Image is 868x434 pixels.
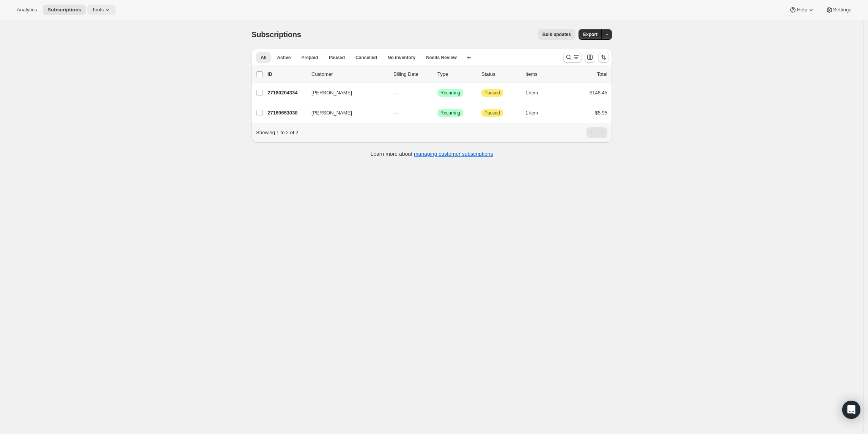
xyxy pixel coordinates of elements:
p: Total [597,71,607,78]
span: Recurring [440,90,460,96]
button: 1 item [525,88,546,98]
span: Help [797,7,807,13]
button: Bulk updates [538,29,576,40]
span: All [261,55,266,61]
span: Settings [833,7,851,13]
span: $5.95 [595,110,607,116]
p: Learn more about [371,150,493,158]
span: Subscriptions [252,30,301,39]
span: 1 item [525,110,538,116]
button: Export [579,29,602,40]
span: Analytics [17,7,37,13]
div: 27169653038[PERSON_NAME]---SuccessRecurringAttentionPaused1 item$5.95 [267,108,607,118]
span: Needs Review [426,55,457,61]
span: Paused [329,55,345,61]
p: 27180204334 [267,89,305,97]
div: Type [437,71,475,78]
button: Settings [821,5,856,15]
span: 1 item [525,90,538,96]
button: Sort the results [598,52,609,63]
p: 27169653038 [267,109,305,117]
span: Paused [484,90,500,96]
button: Help [785,5,819,15]
span: [PERSON_NAME] [311,89,352,97]
span: Cancelled [355,55,377,61]
span: [PERSON_NAME] [311,109,352,117]
nav: Pagination [587,127,607,138]
span: Tools [92,7,104,13]
span: --- [393,110,398,116]
button: Create new view [463,52,475,63]
span: Subscriptions [47,7,81,13]
button: Search and filter results [563,52,582,63]
div: IDCustomerBilling DateTypeStatusItemsTotal [267,71,607,78]
span: Recurring [440,110,460,116]
span: Prepaid [301,55,318,61]
p: Showing 1 to 2 of 2 [256,129,298,136]
p: Status [481,71,519,78]
button: Subscriptions [43,5,86,15]
p: Billing Date [393,71,431,78]
span: Bulk updates [542,31,571,38]
p: Customer [311,71,387,78]
span: Paused [484,110,500,116]
div: Open Intercom Messenger [842,401,860,419]
button: Customize table column order and visibility [585,52,595,63]
button: Tools [87,5,116,15]
button: 1 item [525,108,546,118]
span: Export [583,31,598,38]
div: 27180204334[PERSON_NAME]---SuccessRecurringAttentionPaused1 item$148.45 [267,88,607,98]
div: Items [525,71,563,78]
span: --- [393,90,398,96]
button: Analytics [12,5,41,15]
button: [PERSON_NAME] [307,87,383,99]
span: Active [277,55,291,61]
span: No inventory [388,55,415,61]
span: $148.45 [590,90,607,96]
button: [PERSON_NAME] [307,107,383,119]
p: ID [267,71,305,78]
a: managing customer subscriptions [414,151,493,157]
